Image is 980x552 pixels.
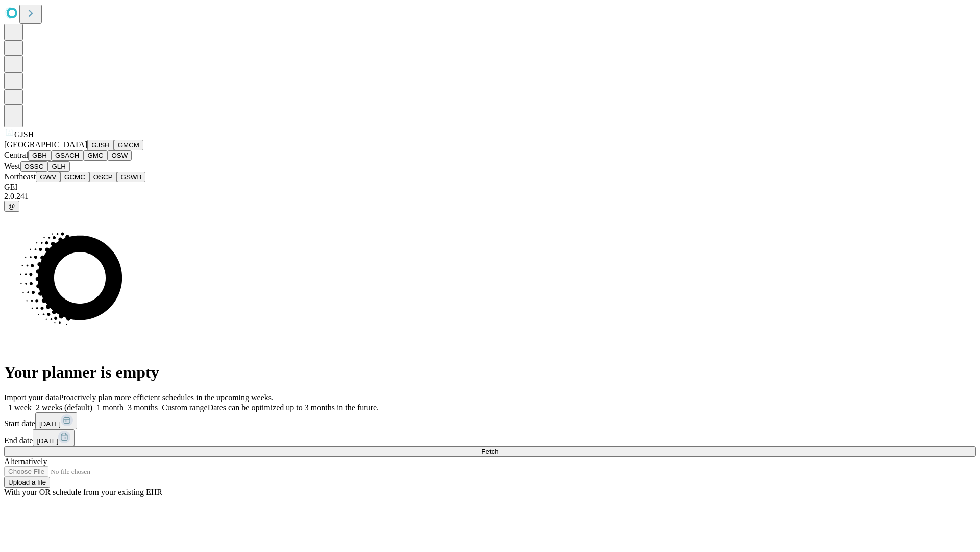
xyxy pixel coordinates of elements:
[4,201,19,212] button: @
[59,393,274,402] span: Proactively plan more efficient schedules in the upcoming weeks.
[35,412,77,429] button: [DATE]
[4,363,976,382] h1: Your planner is empty
[162,403,207,412] span: Custom range
[8,403,32,412] span: 1 week
[4,457,47,466] span: Alternatively
[33,429,75,446] button: [DATE]
[39,420,61,428] span: [DATE]
[128,403,158,412] span: 3 months
[208,403,379,412] span: Dates can be optimized up to 3 months in the future.
[4,446,976,457] button: Fetch
[14,130,34,139] span: GJSH
[60,172,89,182] button: GCMC
[4,172,36,181] span: Northeast
[51,150,83,161] button: GSACH
[37,437,58,445] span: [DATE]
[8,202,15,210] span: @
[4,182,976,192] div: GEI
[117,172,146,182] button: GSWB
[47,161,69,172] button: GLH
[20,161,48,172] button: OSSC
[4,393,59,402] span: Import your data
[36,403,92,412] span: 2 weeks (default)
[4,151,28,159] span: Central
[108,150,132,161] button: OSW
[87,140,114,150] button: GJSH
[4,429,976,446] div: End date
[4,140,87,149] span: [GEOGRAPHIC_DATA]
[28,150,51,161] button: GBH
[481,448,498,455] span: Fetch
[36,172,60,182] button: GWV
[4,488,162,496] span: With your OR schedule from your existing EHR
[89,172,117,182] button: OSCP
[114,140,143,150] button: GMCM
[4,192,976,201] div: 2.0.241
[4,412,976,429] div: Start date
[96,403,124,412] span: 1 month
[83,150,107,161] button: GMC
[4,162,20,170] span: West
[4,477,50,488] button: Upload a file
